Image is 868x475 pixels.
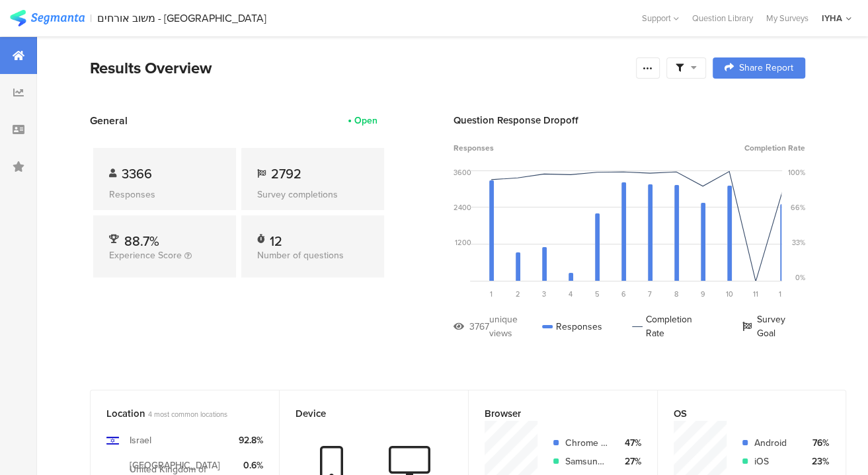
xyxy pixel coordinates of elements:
[642,8,679,28] div: Support
[542,289,546,299] span: 3
[239,458,263,472] div: 0.6%
[490,289,493,299] span: 1
[760,12,815,24] a: My Surveys
[239,433,263,447] div: 92.8%
[130,433,151,447] div: Israel
[124,231,159,251] span: 88.7%
[455,237,471,248] div: 1200
[739,63,793,73] span: Share Report
[148,409,227,420] span: 4 most common locations
[257,188,368,201] div: Survey completions
[489,312,542,340] div: unique views
[542,312,602,340] div: Responses
[795,272,805,283] div: 0%
[686,12,760,24] a: Question Library
[742,312,805,340] div: Survey Goal
[97,12,266,24] div: משוב אורחים - [GEOGRAPHIC_DATA]
[454,113,805,128] div: Question Response Dropoff
[618,436,641,450] div: 47%
[296,406,430,421] div: Device
[701,289,705,299] span: 9
[632,312,712,340] div: Completion Rate
[674,289,678,299] span: 8
[454,167,471,178] div: 3600
[469,320,489,334] div: 3767
[648,289,652,299] span: 7
[822,12,842,24] div: IYHA
[90,56,629,80] div: Results Overview
[779,289,786,299] span: 12
[565,455,608,468] div: Samsung Internet
[454,202,471,213] div: 2400
[569,289,572,299] span: 4
[754,436,795,450] div: Android
[257,248,344,262] span: Number of questions
[109,188,220,201] div: Responses
[130,458,220,472] div: [GEOGRAPHIC_DATA]
[618,455,641,468] div: 27%
[788,167,805,178] div: 100%
[726,289,733,299] span: 10
[621,289,626,299] span: 6
[90,11,92,26] div: |
[354,114,377,128] div: Open
[516,289,520,299] span: 2
[806,436,829,450] div: 76%
[454,142,494,154] span: Responses
[10,10,85,26] img: segmanta logo
[122,164,152,184] span: 3366
[106,406,241,421] div: Location
[271,164,301,184] span: 2792
[270,231,282,244] div: 12
[791,202,805,213] div: 66%
[754,455,795,468] div: iOS
[753,289,758,299] span: 11
[744,142,805,154] span: Completion Rate
[806,455,829,468] div: 23%
[565,436,608,450] div: Chrome Mobile
[674,406,808,421] div: OS
[792,237,805,248] div: 33%
[90,113,128,128] span: General
[595,289,600,299] span: 5
[109,248,182,262] span: Experience Score
[485,406,619,421] div: Browser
